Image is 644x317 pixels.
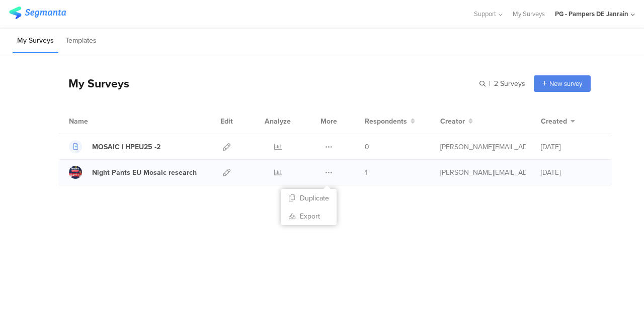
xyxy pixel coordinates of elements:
[61,29,101,53] li: Templates
[440,167,526,178] div: alves.dp@pg.com
[13,29,58,53] li: My Surveys
[69,140,160,153] a: MOSAIC | HPEU25 -2
[69,116,129,127] div: Name
[494,78,525,89] span: 2 Surveys
[92,142,160,152] div: MOSAIC | HPEU25 -2
[365,167,367,178] span: 1
[541,116,567,127] span: Created
[318,109,340,134] div: More
[474,9,496,19] span: Support
[263,109,293,134] div: Analyze
[69,166,197,179] a: Night Pants EU Mosaic research
[541,116,575,127] button: Created
[541,167,601,178] div: [DATE]
[555,9,628,19] div: PG - Pampers DE Janrain
[281,189,337,207] button: Duplicate
[216,109,237,134] div: Edit
[92,167,197,178] div: Night Pants EU Mosaic research
[549,79,582,88] span: New survey
[58,75,129,92] div: My Surveys
[541,142,601,152] div: [DATE]
[281,207,337,225] a: Export
[9,7,66,19] img: segmanta logo
[440,116,465,127] span: Creator
[365,116,415,127] button: Respondents
[365,116,407,127] span: Respondents
[365,142,369,152] span: 0
[440,116,473,127] button: Creator
[488,78,492,89] span: |
[440,142,526,152] div: fritz.t@pg.com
